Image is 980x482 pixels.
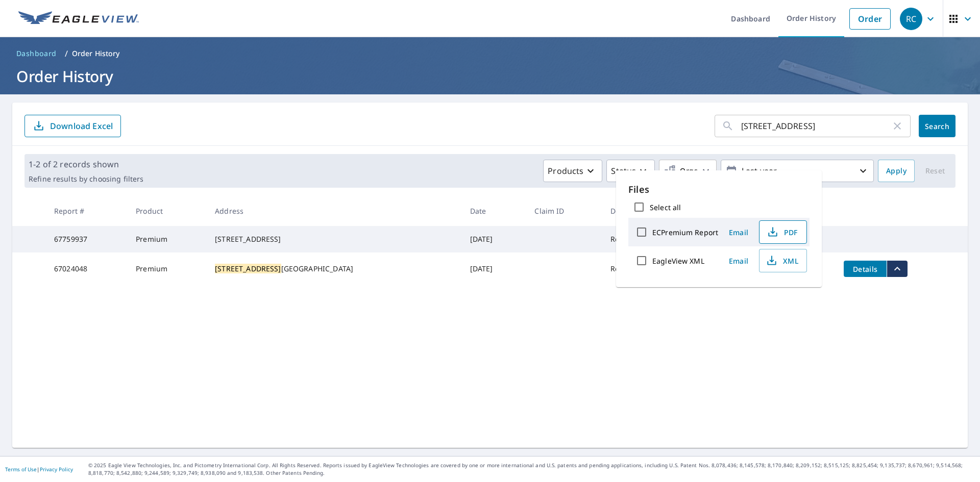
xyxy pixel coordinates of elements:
[462,226,527,252] td: [DATE]
[652,256,704,266] label: EagleView XML
[24,115,121,137] button: Download Excel
[29,174,143,184] p: Refine results by choosing filters
[721,160,874,182] button: Last year
[726,256,751,266] span: Email
[886,165,906,177] span: Apply
[548,165,583,177] p: Products
[738,162,857,180] p: Last year
[46,252,128,285] td: 67024048
[878,160,915,182] button: Apply
[844,261,887,277] button: detailsBtn-67024048
[128,252,207,285] td: Premium
[215,234,453,244] div: [STREET_ADDRESS]
[29,158,143,170] p: 1-2 of 2 records shown
[526,196,602,226] th: Claim ID
[602,226,676,252] td: Regular
[759,249,807,272] button: XML
[849,8,891,30] a: Order
[16,48,57,59] span: Dashboard
[543,160,602,182] button: Products
[5,466,37,473] a: Terms of Use
[900,8,922,30] div: RC
[50,120,113,132] p: Download Excel
[88,462,975,477] p: © 2025 Eagle View Technologies, Inc. and Pictometry International Corp. All Rights Reserved. Repo...
[40,466,73,473] a: Privacy Policy
[65,47,68,60] li: /
[726,227,751,237] span: Email
[628,183,810,196] p: Files
[659,160,717,182] button: Orgs
[650,202,681,212] label: Select all
[128,226,207,252] td: Premium
[18,11,139,27] img: EV Logo
[766,226,798,238] span: PDF
[12,45,61,62] a: Dashboard
[602,252,676,285] td: Regular
[46,196,128,226] th: Report #
[5,466,73,472] p: |
[887,261,908,277] button: filesDropdownBtn-67024048
[128,196,207,226] th: Product
[46,226,128,252] td: 67759937
[664,165,698,177] span: Orgs
[215,264,281,273] mark: [STREET_ADDRESS]
[12,45,968,62] nav: breadcrumb
[602,196,676,226] th: Delivery
[919,115,955,137] button: Search
[207,196,461,226] th: Address
[722,224,755,240] button: Email
[766,255,798,267] span: XML
[722,253,755,269] button: Email
[759,220,807,244] button: PDF
[850,264,880,274] span: Details
[12,66,968,87] h1: Order History
[72,48,120,59] p: Order History
[462,252,527,285] td: [DATE]
[741,112,891,140] input: Address, Report #, Claim ID, etc.
[927,121,947,131] span: Search
[215,264,453,274] div: [GEOGRAPHIC_DATA]
[611,165,636,177] p: Status
[606,160,655,182] button: Status
[652,227,718,237] label: ECPremium Report
[462,196,527,226] th: Date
